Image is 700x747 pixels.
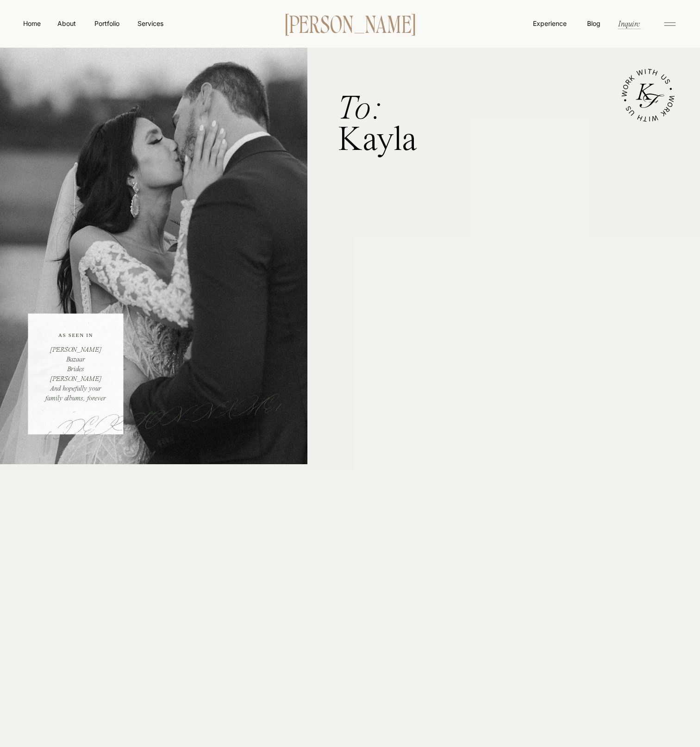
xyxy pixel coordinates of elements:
[270,13,430,33] a: [PERSON_NAME]
[532,19,568,28] a: Experience
[39,331,112,354] p: AS SEEN IN
[617,18,641,29] a: Inquire
[585,19,602,28] a: Blog
[337,94,463,152] h1: Kayla
[39,393,110,427] p: -[PERSON_NAME]
[45,345,106,396] p: [PERSON_NAME] Bazaar Brides [PERSON_NAME] And hopefully your family albums, forever
[90,19,123,28] a: Portfolio
[56,19,77,28] a: About
[137,19,164,28] a: Services
[21,19,43,28] a: Home
[337,92,383,127] i: To:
